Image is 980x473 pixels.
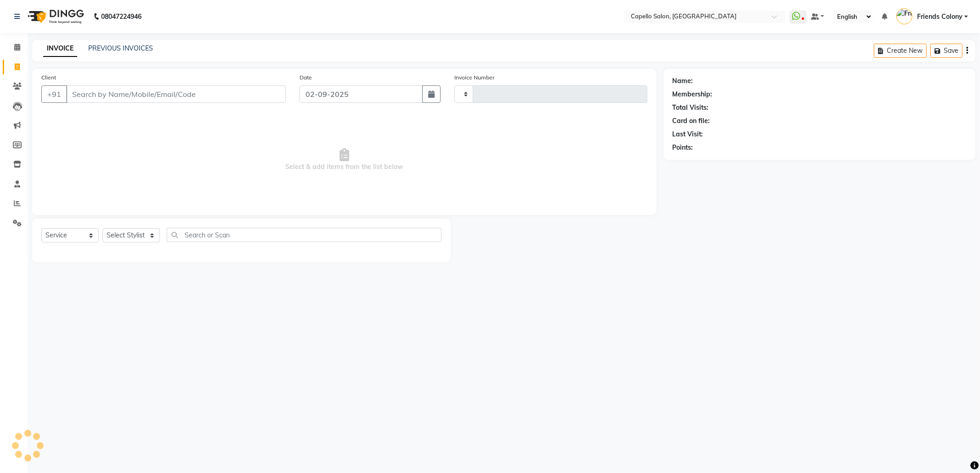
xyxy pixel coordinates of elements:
input: Search by Name/Mobile/Email/Code [66,85,286,103]
input: Search or Scan [167,228,442,242]
label: Client [41,73,56,82]
div: Points: [673,143,693,152]
button: Create New [874,44,927,58]
b: 08047224946 [101,4,142,29]
img: logo [23,4,86,29]
span: Select & add items from the list below [41,114,647,206]
div: Total Visits: [673,103,709,113]
a: PREVIOUS INVOICES [88,44,153,52]
div: Name: [673,76,693,86]
div: Membership: [673,90,713,99]
label: Date [300,73,312,82]
button: Save [930,44,963,58]
span: Friends Colony [917,12,963,22]
div: Last Visit: [673,130,703,139]
a: INVOICE [43,40,77,57]
label: Invoice Number [454,73,494,82]
button: +91 [41,85,67,103]
div: Card on file: [673,116,710,126]
img: Friends Colony [896,8,912,24]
